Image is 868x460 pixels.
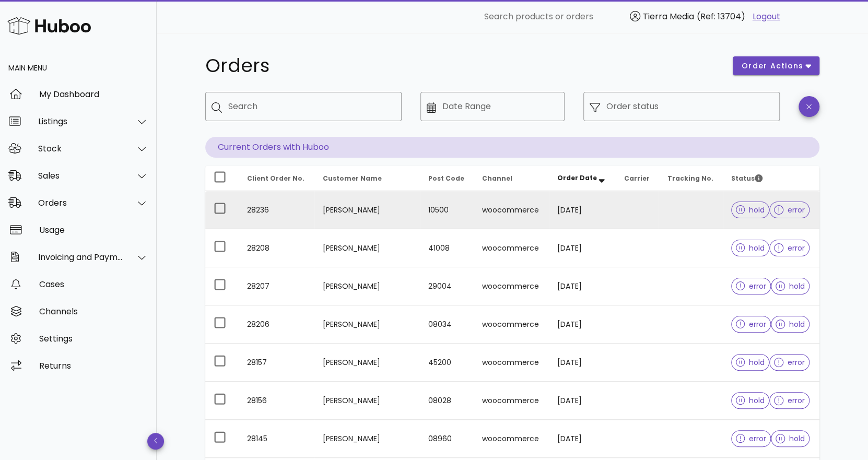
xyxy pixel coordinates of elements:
[420,382,474,420] td: 08028
[549,344,616,382] td: [DATE]
[39,361,148,371] div: Returns
[39,89,148,99] div: My Dashboard
[659,166,722,191] th: Tracking No.
[420,191,474,229] td: 10500
[39,306,148,316] div: Channels
[549,382,616,420] td: [DATE]
[39,225,148,235] div: Usage
[428,174,464,183] span: Post Code
[736,359,765,366] span: hold
[314,166,420,191] th: Customer Name
[736,282,767,290] span: error
[776,321,805,328] span: hold
[474,420,549,458] td: woocommerce
[39,279,148,289] div: Cases
[314,420,420,458] td: [PERSON_NAME]
[736,244,765,252] span: hold
[314,229,420,267] td: [PERSON_NAME]
[549,420,616,458] td: [DATE]
[38,198,123,208] div: Orders
[736,321,767,328] span: error
[736,397,765,404] span: hold
[482,174,512,183] span: Channel
[549,191,616,229] td: [DATE]
[723,166,819,191] th: Status
[731,174,763,183] span: Status
[474,267,549,305] td: woocommerce
[420,229,474,267] td: 41008
[239,166,314,191] th: Client Order No.
[474,166,549,191] th: Channel
[774,397,805,404] span: error
[420,166,474,191] th: Post Code
[314,191,420,229] td: [PERSON_NAME]
[420,420,474,458] td: 08960
[667,174,713,183] span: Tracking No.
[474,382,549,420] td: woocommerce
[697,10,745,22] span: (Ref: 13704)
[314,382,420,420] td: [PERSON_NAME]
[736,206,765,214] span: hold
[205,56,720,75] h1: Orders
[616,166,659,191] th: Carrier
[420,344,474,382] td: 45200
[205,137,819,158] p: Current Orders with Huboo
[736,435,767,442] span: error
[753,10,780,23] a: Logout
[247,174,304,183] span: Client Order No.
[776,282,805,290] span: hold
[549,267,616,305] td: [DATE]
[624,174,650,183] span: Carrier
[323,174,382,183] span: Customer Name
[733,56,819,75] button: order actions
[38,144,123,154] div: Stock
[7,15,91,37] img: Huboo Logo
[474,191,549,229] td: woocommerce
[474,229,549,267] td: woocommerce
[549,166,616,191] th: Order Date: Sorted descending. Activate to remove sorting.
[774,206,805,214] span: error
[774,359,805,366] span: error
[643,10,694,22] span: Tierra Media
[239,305,314,344] td: 28206
[314,305,420,344] td: [PERSON_NAME]
[774,244,805,252] span: error
[239,191,314,229] td: 28236
[239,229,314,267] td: 28208
[38,116,123,126] div: Listings
[474,305,549,344] td: woocommerce
[38,171,123,181] div: Sales
[776,435,805,442] span: hold
[38,252,123,262] div: Invoicing and Payments
[549,229,616,267] td: [DATE]
[741,61,804,72] span: order actions
[420,267,474,305] td: 29004
[314,267,420,305] td: [PERSON_NAME]
[474,344,549,382] td: woocommerce
[239,267,314,305] td: 28207
[39,334,148,344] div: Settings
[314,344,420,382] td: [PERSON_NAME]
[549,305,616,344] td: [DATE]
[557,173,597,182] span: Order Date
[239,420,314,458] td: 28145
[420,305,474,344] td: 08034
[239,344,314,382] td: 28157
[239,382,314,420] td: 28156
